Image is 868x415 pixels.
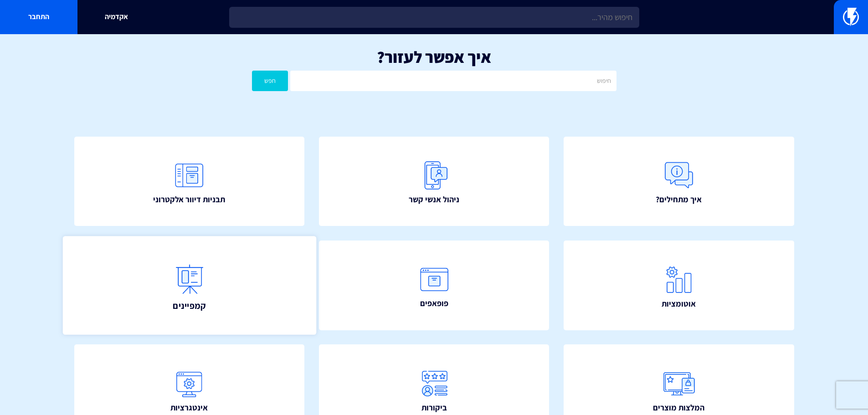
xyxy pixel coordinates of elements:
[62,236,316,334] a: קמפיינים
[14,48,854,66] h1: איך אפשר לעזור?
[170,402,208,414] span: אינטגרציות
[662,298,696,310] span: אוטומציות
[564,137,794,226] a: איך מתחילים?
[173,299,206,312] span: קמפיינים
[421,402,447,414] span: ביקורות
[656,194,702,205] span: איך מתחילים?
[319,241,550,330] a: פופאפים
[420,297,448,309] span: פופאפים
[153,194,225,205] span: תבניות דיוור אלקטרוני
[653,402,704,414] span: המלצות מוצרים
[74,137,305,226] a: תבניות דיוור אלקטרוני
[319,137,550,226] a: ניהול אנשי קשר
[229,7,639,28] input: חיפוש מהיר...
[409,194,459,205] span: ניהול אנשי קשר
[290,71,616,91] input: חיפוש
[252,71,288,91] button: חפש
[564,241,794,330] a: אוטומציות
